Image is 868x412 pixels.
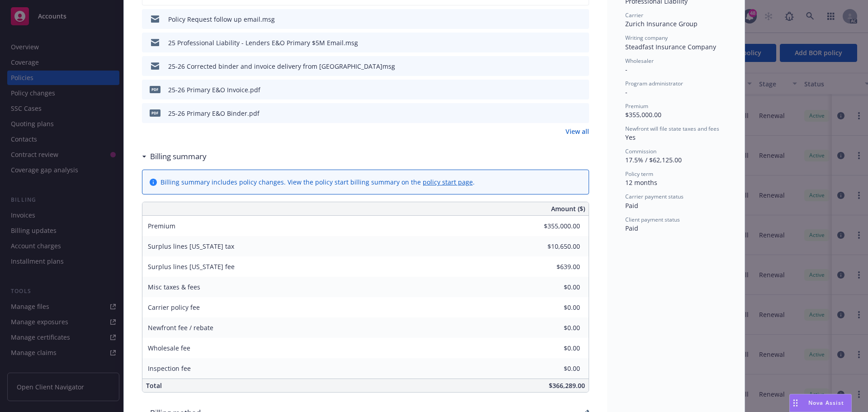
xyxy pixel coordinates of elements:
span: Amount ($) [551,204,585,213]
h3: Billing summary [150,151,207,162]
span: Inspection fee [148,364,191,373]
span: Newfront will file state taxes and fees [625,125,719,133]
input: 0.00 [527,219,585,233]
div: Billing summary includes policy changes. View the policy start billing summary on the . [160,177,475,187]
button: preview file [577,109,585,118]
span: Wholesale fee [148,344,190,352]
span: Yes [625,133,636,142]
button: download file [563,14,570,24]
div: 25-26 Primary E&O Invoice.pdf [168,85,260,95]
input: 0.00 [527,240,585,253]
button: download file [563,38,570,47]
span: Paid [625,224,638,232]
span: - [625,65,627,74]
span: Steadfast Insurance Company [625,43,716,51]
span: Program administrator [625,80,683,87]
div: 25-26 Primary E&O Binder.pdf [168,109,259,118]
span: Premium [148,222,175,230]
div: Drag to move [790,394,801,412]
div: Billing summary [142,151,207,162]
span: Client payment status [625,216,680,223]
button: preview file [577,14,585,24]
button: preview file [577,62,585,71]
button: download file [563,85,570,95]
span: $366,289.00 [549,381,585,390]
a: policy start page [423,178,473,186]
input: 0.00 [527,260,585,274]
span: Newfront fee / rebate [148,323,213,332]
span: - [625,88,627,96]
button: download file [563,109,570,118]
span: Carrier [625,11,643,19]
input: 0.00 [527,301,585,314]
span: Commission [625,147,656,155]
div: Policy Request follow up email.msg [168,14,275,24]
button: preview file [577,38,585,47]
span: pdf [150,109,160,116]
button: Nova Assist [789,394,852,412]
span: Carrier policy fee [148,303,200,312]
span: Policy term [625,170,653,178]
input: 0.00 [527,321,585,335]
span: Surplus lines [US_STATE] fee [148,262,235,271]
button: preview file [577,85,585,95]
span: Zurich Insurance Group [625,19,698,28]
span: pdf [150,86,160,93]
span: Carrier payment status [625,193,684,200]
div: 25 Professional Liability - Lenders E&O Primary $5M Email.msg [168,38,358,47]
span: Wholesaler [625,57,654,65]
input: 0.00 [527,280,585,294]
a: View all [566,127,589,136]
div: 25-26 Corrected binder and invoice delivery from [GEOGRAPHIC_DATA]msg [168,62,395,71]
span: 17.5% / $62,125.00 [625,156,682,164]
span: Premium [625,102,648,110]
span: Misc taxes & fees [148,283,200,291]
span: Nova Assist [808,399,844,407]
span: Writing company [625,34,668,42]
input: 0.00 [527,341,585,355]
input: 0.00 [527,362,585,375]
span: Surplus lines [US_STATE] tax [148,242,234,251]
span: Paid [625,201,638,210]
span: $355,000.00 [625,110,661,119]
span: Total [146,381,162,390]
button: download file [563,62,570,71]
span: 12 months [625,178,657,187]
